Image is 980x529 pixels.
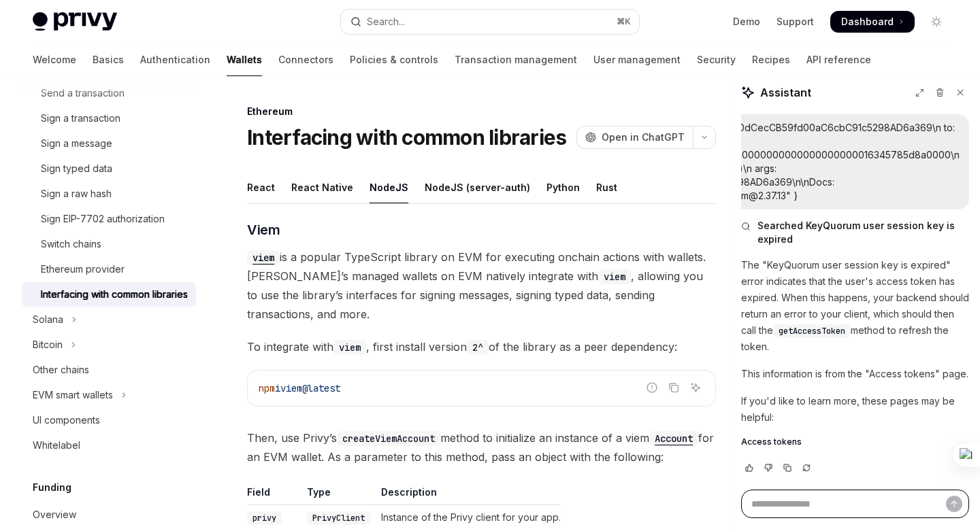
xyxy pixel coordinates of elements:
[22,232,196,256] a: Switch chains
[687,379,704,396] button: Ask AI
[41,286,188,303] div: Interfacing with common libraries
[247,250,280,265] code: viem
[741,437,969,447] a: Access tokens
[798,461,815,475] button: Reload last chat
[247,105,716,118] div: Ethereum
[741,219,969,246] button: Searched KeyQuorum user session key is expired
[697,44,736,76] a: Security
[467,340,489,355] code: 2^
[93,44,124,76] a: Basics
[22,332,196,357] button: Toggle Bitcoin section
[741,366,969,382] p: This information is from the "Access tokens" page.
[779,461,796,475] button: Copy chat response
[22,182,196,206] a: Sign a raw hash
[22,502,196,527] a: Overview
[946,496,962,512] button: Send message
[33,387,113,403] div: EVM smart wallets
[22,282,196,307] a: Interfacing with common libraries
[41,211,165,227] div: Sign EIP-7702 authorization
[596,171,617,203] div: Rust
[741,490,969,518] textarea: Ask a question...
[22,433,196,458] a: Whitelabel
[33,437,80,454] div: Whitelabel
[22,131,196,156] a: Sign a message
[33,507,76,523] div: Overview
[41,186,112,202] div: Sign a raw hash
[247,125,566,150] h1: Interfacing with common libraries
[665,379,683,396] button: Copy the contents from the code block
[649,431,698,446] code: Account
[275,382,280,394] span: i
[247,250,280,264] a: viem
[33,12,117,31] img: light logo
[779,326,845,337] span: getAccessToken
[350,44,438,76] a: Policies & controls
[247,248,716,324] span: is a popular TypeScript library on EVM for executing onchain actions with wallets. [PERSON_NAME]’...
[643,379,661,396] button: Report incorrect code
[830,11,915,33] a: Dashboard
[370,171,408,203] div: NodeJS
[741,437,802,447] span: Access tokens
[41,135,112,152] div: Sign a message
[617,16,631,27] span: ⌘ K
[278,44,333,76] a: Connectors
[33,362,89,378] div: Other chains
[593,44,681,76] a: User management
[33,479,71,496] h5: Funding
[280,382,340,394] span: viem@latest
[140,44,210,76] a: Authentication
[291,171,353,203] div: React Native
[425,171,530,203] div: NodeJS (server-auth)
[576,126,693,149] button: Open in ChatGPT
[806,44,871,76] a: API reference
[777,15,814,29] a: Support
[227,44,262,76] a: Wallets
[926,11,947,33] button: Toggle dark mode
[760,461,777,475] button: Vote that response was not good
[259,382,275,394] span: npm
[546,171,580,203] div: Python
[22,307,196,332] button: Toggle Solana section
[33,337,63,353] div: Bitcoin
[741,257,969,355] p: The "KeyQuorum user session key is expired" error indicates that the user's access token has expi...
[455,44,577,76] a: Transaction management
[41,110,120,126] div: Sign a transaction
[22,207,196,231] a: Sign EIP-7702 authorization
[341,10,638,34] button: Open search
[649,431,698,445] a: Account
[33,44,76,76] a: Welcome
[247,171,275,203] div: React
[22,156,196,181] a: Sign typed data
[22,408,196,432] a: UI components
[22,106,196,131] a: Sign a transaction
[333,340,366,355] code: viem
[757,219,969,246] span: Searched KeyQuorum user session key is expired
[602,131,685,144] span: Open in ChatGPT
[741,461,757,475] button: Vote that response was good
[22,383,196,407] button: Toggle EVM smart wallets section
[33,311,63,328] div: Solana
[22,257,196,281] a: Ethereum provider
[367,14,405,30] div: Search...
[733,15,760,29] a: Demo
[41,160,112,177] div: Sign typed data
[33,412,100,428] div: UI components
[247,428,716,466] span: Then, use Privy’s method to initialize an instance of a viem for an EVM wallet. As a parameter to...
[41,236,101,252] div: Switch chains
[752,44,790,76] a: Recipes
[337,431,440,446] code: createViemAccount
[247,220,280,239] span: Viem
[841,15,894,29] span: Dashboard
[41,261,125,277] div: Ethereum provider
[598,269,631,284] code: viem
[741,393,969,426] p: If you'd like to learn more, these pages may be helpful:
[760,84,811,101] span: Assistant
[22,358,196,382] a: Other chains
[247,337,716,356] span: To integrate with , first install version of the library as a peer dependency:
